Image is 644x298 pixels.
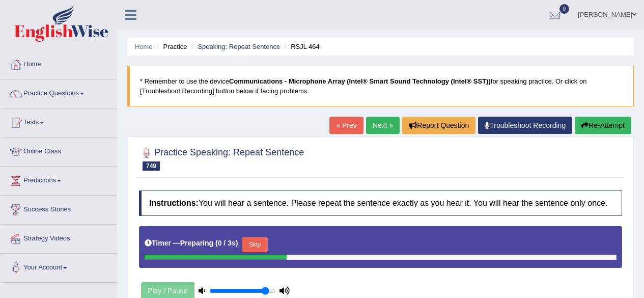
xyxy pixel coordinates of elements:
[478,117,572,134] a: Troubleshoot Recording
[402,117,475,134] button: Report Question
[180,239,213,247] b: Preparing
[329,117,363,134] a: « Prev
[575,117,631,134] button: Re-Attempt
[218,239,236,247] b: 0 / 3s
[145,239,238,247] h5: Timer —
[149,199,199,207] b: Instructions:
[154,42,187,51] li: Practice
[139,145,304,171] h2: Practice Speaking: Repeat Sentence
[1,79,117,105] a: Practice Questions
[135,43,153,50] a: Home
[139,191,622,216] h4: You will hear a sentence. Please repeat the sentence exactly as you hear it. You will hear the se...
[1,196,117,221] a: Success Stories
[559,4,570,14] span: 0
[215,239,218,247] b: (
[242,237,267,252] button: Skip
[1,254,117,279] a: Your Account
[229,77,491,85] b: Communications - Microphone Array (Intel® Smart Sound Technology (Intel® SST))
[366,117,400,134] a: Next »
[1,138,117,163] a: Online Class
[1,109,117,134] a: Tests
[1,225,117,250] a: Strategy Videos
[143,161,160,171] span: 749
[198,43,280,50] a: Speaking: Repeat Sentence
[282,42,320,51] li: RSJL 464
[1,50,117,76] a: Home
[1,167,117,192] a: Predictions
[127,66,634,106] blockquote: * Remember to use the device for speaking practice. Or click on [Troubleshoot Recording] button b...
[236,239,238,247] b: )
